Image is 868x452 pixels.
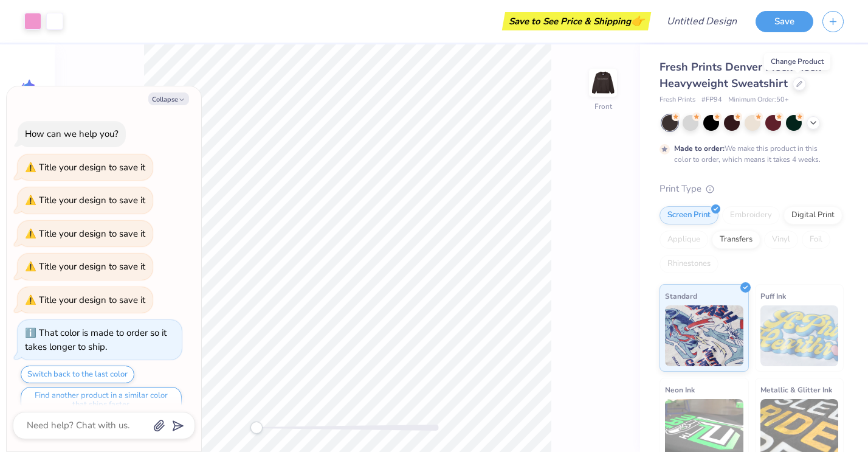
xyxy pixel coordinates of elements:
[701,95,722,105] span: # FP94
[660,95,695,105] span: Fresh Prints
[674,144,725,153] strong: Made to order:
[764,53,830,70] div: Change Product
[25,128,119,140] div: How can we help you?
[21,387,182,414] button: Find another product in a similar color that ships faster
[784,206,842,224] div: Digital Print
[505,12,648,30] div: Save to See Price & Shipping
[39,194,145,206] div: Title your design to save it
[660,60,821,91] span: Fresh Prints Denver Mock Neck Heavyweight Sweatshirt
[148,92,189,105] button: Collapse
[760,383,832,396] span: Metallic & Glitter Ink
[764,231,798,249] div: Vinyl
[21,366,134,383] button: Switch back to the last color
[660,182,844,196] div: Print Type
[39,260,145,273] div: Title your design to save it
[39,294,145,306] div: Title your design to save it
[728,95,789,105] span: Minimum Order: 50 +
[665,383,695,396] span: Neon Ink
[660,231,708,249] div: Applique
[665,305,743,366] img: Standard
[591,71,615,95] img: Front
[631,13,644,28] span: 👉
[39,228,145,240] div: Title your design to save it
[760,305,839,366] img: Puff Ink
[712,231,760,249] div: Transfers
[665,290,697,302] span: Standard
[756,11,813,32] button: Save
[660,255,718,273] div: Rhinestones
[594,101,612,112] div: Front
[722,206,780,224] div: Embroidery
[25,327,167,353] div: That color is made to order so it takes longer to ship.
[802,231,830,249] div: Foil
[39,161,145,173] div: Title your design to save it
[674,143,824,165] div: We make this product in this color to order, which means it takes 4 weeks.
[250,422,263,434] div: Accessibility label
[657,9,746,33] input: Untitled Design
[660,206,718,224] div: Screen Print
[760,290,786,302] span: Puff Ink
